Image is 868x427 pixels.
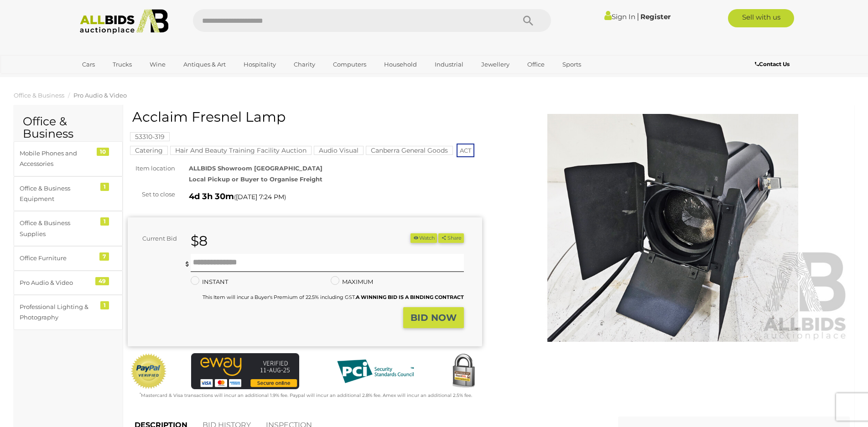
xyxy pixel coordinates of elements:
a: Professional Lighting & Photography 1 [14,295,123,330]
mark: Audio Visual [314,146,364,155]
img: Official PayPal Seal [130,353,167,390]
div: Office & Business Supplies [20,218,95,239]
small: This Item will incur a Buyer's Premium of 22.5% including GST. [203,294,464,300]
mark: 53310-319 [130,132,170,141]
button: Watch [411,233,437,243]
a: Hospitality [238,57,282,72]
a: Household [378,57,423,72]
a: Register [640,12,670,21]
a: Sign In [604,12,635,21]
label: MAXIMUM [331,277,373,287]
a: Antiques & Art [177,57,232,72]
span: [DATE] 7:24 PM [236,193,284,201]
span: ( ) [234,193,286,201]
div: Set to close [121,189,182,200]
div: Pro Audio & Video [20,278,95,288]
div: Office Furniture [20,253,95,263]
strong: 4d 3h 30m [189,191,234,201]
a: 53310-319 [130,133,170,140]
a: Office Furniture 7 [14,246,123,270]
a: Hair And Beauty Training Facility Auction [170,147,312,154]
span: | [637,11,639,21]
img: Secured by Rapid SSL [445,353,482,390]
label: INSTANT [191,277,228,287]
a: Wine [144,57,172,72]
div: Professional Lighting & Photography [20,302,95,323]
div: Mobile Phones and Accessories [20,148,95,170]
a: Sports [556,57,587,72]
img: Allbids.com.au [75,9,174,34]
a: Cars [76,57,101,72]
a: [GEOGRAPHIC_DATA] [76,72,153,87]
mark: Catering [130,146,168,155]
a: Office & Business Equipment 1 [14,176,123,211]
a: Computers [327,57,372,72]
small: Mastercard & Visa transactions will incur an additional 1.9% fee. Paypal will incur an additional... [140,392,472,398]
a: Charity [288,57,321,72]
img: PCI DSS compliant [330,353,421,390]
div: Office & Business Equipment [20,183,95,205]
a: Catering [130,147,168,154]
strong: ALLBIDS Showroom [GEOGRAPHIC_DATA] [189,165,322,172]
a: Canberra General Goods [366,147,453,154]
div: Current Bid [128,233,184,244]
div: 1 [100,183,109,191]
span: ACT [457,144,474,157]
a: Pro Audio & Video [73,92,127,99]
a: Industrial [429,57,469,72]
a: Office [521,57,551,72]
button: Search [505,9,551,32]
a: Sell with us [728,9,794,27]
div: Item location [121,163,182,174]
li: Watch this item [411,233,437,243]
strong: Local Pickup or Buyer to Organise Freight [189,175,322,183]
div: 49 [95,277,109,285]
h1: Acclaim Fresnel Lamp [132,109,480,124]
mark: Canberra General Goods [366,146,453,155]
a: Audio Visual [314,147,364,154]
strong: $8 [191,232,208,249]
div: 7 [99,252,109,261]
mark: Hair And Beauty Training Facility Auction [170,146,312,155]
h2: Office & Business [23,115,114,140]
a: Office & Business [14,92,64,99]
div: 1 [100,217,109,226]
a: Jewellery [475,57,515,72]
b: A WINNING BID IS A BINDING CONTRACT [356,294,464,300]
a: Trucks [107,57,138,72]
a: Mobile Phones and Accessories 10 [14,141,123,176]
a: Office & Business Supplies 1 [14,211,123,246]
strong: BID NOW [411,312,457,323]
div: 1 [100,301,109,309]
div: 10 [97,148,109,156]
button: BID NOW [403,307,464,329]
a: Pro Audio & Video 49 [14,271,123,295]
button: Share [438,233,463,243]
b: Contact Us [755,61,790,67]
a: Contact Us [755,59,792,69]
img: Acclaim Fresnel Lamp [496,114,850,342]
img: eWAY Payment Gateway [191,353,299,389]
